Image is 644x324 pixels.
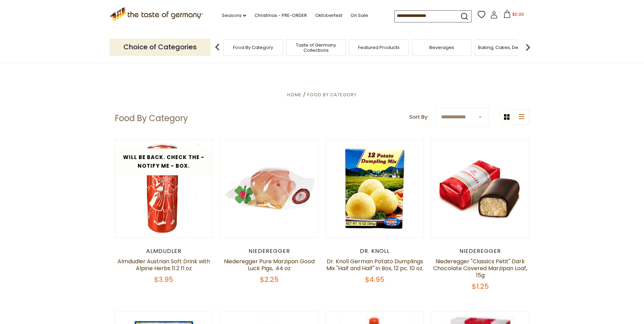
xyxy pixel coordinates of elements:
[433,257,527,279] a: Niederegger "Classics Petit" Dark Chocolate Covered Marzipan Loaf, 15g
[521,40,535,54] img: next arrow
[154,275,173,284] span: $3.95
[221,140,318,237] img: Niederegger Pure Marzipan Good Luck Pigs, .44 oz
[351,12,368,19] a: On Sale
[233,45,273,50] a: Food By Category
[326,248,424,255] div: Dr. Knoll
[260,275,279,284] span: $2.25
[224,257,315,272] a: Niederegger Pure Marzipan Good Luck Pigs, .44 oz
[110,39,211,56] p: Choice of Categories
[499,10,529,21] button: $0.00
[431,153,529,225] img: Niederegger "Classics Petit" Dark Chocolate Covered Marzipan Loaf, 15g
[307,91,357,98] a: Food By Category
[431,248,530,255] div: Niederegger
[287,91,302,98] a: Home
[254,12,307,19] a: Christmas - PRE-ORDER
[220,248,319,255] div: Niederegger
[118,257,210,272] a: Almdudler Austrian Soft Drink with Alpine Herbs 11.2 fl oz
[478,45,532,50] a: Baking, Cakes, Desserts
[211,40,224,54] img: previous arrow
[115,113,188,124] h1: Food By Category
[472,282,489,291] span: $1.25
[115,140,213,237] img: Almdudler Austrian Soft Drink with Alpine Herbs 11.2 fl oz
[365,275,384,284] span: $4.95
[358,45,400,50] a: Featured Products
[326,257,423,272] a: Dr. Knoll German Potato Dumplings Mix "Half and Half" in Box, 12 pc. 10 oz.
[326,140,424,237] img: Dr. Knoll German Potato Dumplings Mix "Half and Half" in Box, 12 pc. 10 oz.
[115,248,213,255] div: Almdudler
[315,12,342,19] a: Oktoberfest
[512,11,524,17] span: $0.00
[409,113,428,121] label: Sort By:
[288,42,344,53] a: Taste of Germany Collections
[222,12,246,19] a: Seasons
[429,45,454,50] a: Beverages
